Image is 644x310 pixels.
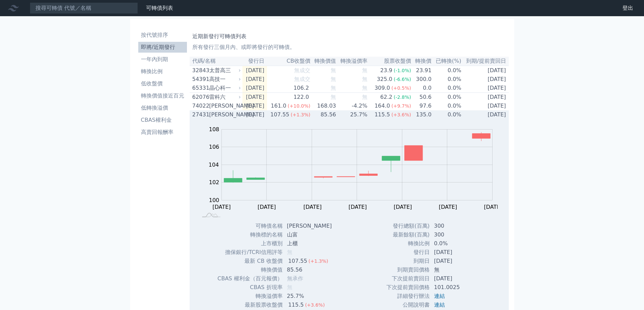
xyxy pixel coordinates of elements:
[336,110,368,119] td: 25.7%
[138,116,187,124] li: CBAS權利金
[287,301,305,309] div: 115.5
[439,204,457,210] tspan: [DATE]
[242,66,267,75] td: [DATE]
[391,103,411,109] span: (+9.7%)
[331,94,336,100] span: 無
[411,66,432,75] td: 23.91
[217,230,283,239] td: 轉換標的名稱
[209,75,240,83] div: 高技一
[287,284,292,290] span: 無
[192,75,208,83] div: 54391
[386,265,430,274] td: 到期賣回價格
[462,57,509,66] th: 到期/提前賣回日
[205,126,503,210] g: Chart
[386,274,430,283] td: 下次提前賣回日
[434,302,445,308] a: 連結
[217,265,283,274] td: 轉換價值
[411,84,432,93] td: 0.0
[209,126,219,133] tspan: 108
[209,162,219,168] tspan: 104
[258,204,276,210] tspan: [DATE]
[411,57,432,66] th: 轉換價
[386,301,430,309] td: 公開說明書
[269,111,291,119] div: 107.55
[462,84,509,93] td: [DATE]
[462,110,509,119] td: [DATE]
[373,102,391,110] div: 164.0
[294,76,310,82] span: 無成交
[430,257,481,265] td: [DATE]
[217,222,283,230] td: 可轉債名稱
[617,3,639,13] a: 登出
[283,222,337,230] td: [PERSON_NAME]
[394,204,412,210] tspan: [DATE]
[304,204,322,210] tspan: [DATE]
[242,93,267,102] td: [DATE]
[213,204,231,210] tspan: [DATE]
[209,66,240,75] div: 太普高三
[432,93,461,102] td: 0.0%
[393,68,411,73] span: (-1.0%)
[217,292,283,301] td: 轉換溢價率
[209,144,219,150] tspan: 106
[362,67,367,74] span: 無
[138,55,187,63] li: 一年內到期
[379,66,394,75] div: 23.9
[362,76,367,82] span: 無
[462,102,509,110] td: [DATE]
[386,257,430,265] td: 到期日
[411,93,432,102] td: 50.6
[283,265,337,274] td: 85.56
[311,110,336,119] td: 85.56
[138,80,187,88] li: 低收盤價
[138,66,187,77] a: 轉換比例
[242,75,267,84] td: [DATE]
[287,249,292,255] span: 無
[311,57,336,66] th: 轉換價值
[217,239,283,248] td: 上市櫃別
[138,43,187,51] li: 即將/近期發行
[386,283,430,292] td: 下次提前賣回價格
[267,57,311,66] th: CB收盤價
[291,112,310,117] span: (+1.3%)
[30,2,138,14] input: 搜尋可轉債 代號／名稱
[386,292,430,301] td: 詳細發行辦法
[292,93,310,101] div: 122.0
[411,75,432,84] td: 300.0
[430,265,481,274] td: 無
[217,274,283,283] td: CBAS 權利金（百元報價）
[484,204,502,210] tspan: [DATE]
[331,85,336,91] span: 無
[331,76,336,82] span: 無
[432,75,461,84] td: 0.0%
[430,230,481,239] td: 300
[430,283,481,292] td: 101.0025
[138,92,187,100] li: 轉換價值接近百元
[336,57,368,66] th: 轉換溢價率
[391,85,411,91] span: (+0.5%)
[462,66,509,75] td: [DATE]
[217,248,283,257] td: 擔保銀行/TCRI信用評等
[362,94,367,100] span: 無
[430,248,481,257] td: [DATE]
[138,67,187,76] li: 轉換比例
[373,111,391,119] div: 115.5
[430,274,481,283] td: [DATE]
[331,67,336,74] span: 無
[242,110,267,119] td: [DATE]
[209,179,219,186] tspan: 102
[138,128,187,136] li: 高賣回報酬率
[391,112,411,117] span: (+3.6%)
[386,230,430,239] td: 最新餘額(百萬)
[138,127,187,138] a: 高賣回報酬率
[192,102,208,110] div: 74022
[430,222,481,230] td: 300
[217,283,283,292] td: CBAS 折現率
[209,102,240,110] div: [PERSON_NAME]
[192,43,506,51] p: 所有發行三個月內、或即將發行的可轉債。
[294,67,310,74] span: 無成交
[311,102,336,110] td: 168.03
[217,257,283,265] td: 最新 CB 收盤價
[138,30,187,40] a: 按代號排序
[269,102,288,110] div: 161.0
